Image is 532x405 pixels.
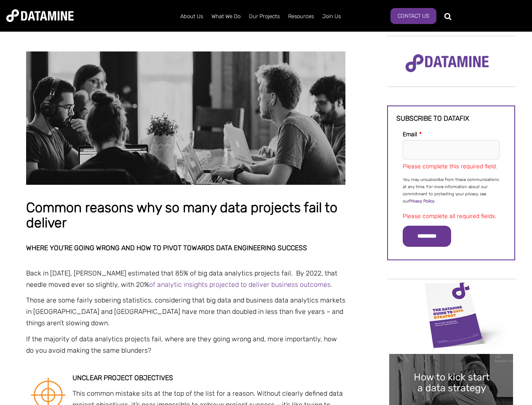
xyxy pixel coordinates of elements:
h3: Subscribe to datafix [396,115,506,122]
a: Join Us [318,5,345,27]
h2: Where you’re going wrong and how to pivot towards data engineering success [26,244,345,252]
h1: Common reasons why so many data projects fail to deliver [26,200,345,230]
a: Privacy Policy [409,199,434,204]
a: Our Projects [245,5,284,27]
img: Common reasons why so many data projects fail to deliver [26,51,345,185]
p: If the majority of data analytics projects fail, where are they going wrong and, more importantly... [26,333,345,356]
strong: Unclear project objectives [72,374,173,382]
p: Those are some fairly sobering statistics, considering that big data and business data analytics ... [26,294,345,329]
a: About Us [176,5,207,27]
a: Resources [284,5,318,27]
label: Please complete this required field. [403,163,497,170]
a: Contact Us [390,8,436,24]
p: You may unsubscribe from these communications at any time. For more information about our commitm... [403,176,500,205]
p: Back in [DATE], [PERSON_NAME] estimated that 85% of big data analytics projects fail. By 2022, th... [26,267,345,290]
a: What We Do [207,5,245,27]
img: Data Strategy Cover thumbnail [389,280,513,350]
label: Please complete all required fields. [403,213,496,220]
span: Email [403,131,417,138]
a: of analytic insights projected to deliver business outcomes. [149,281,332,289]
img: Datamine Logo No Strapline - Purple [400,49,495,78]
img: Datamine [6,9,74,22]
